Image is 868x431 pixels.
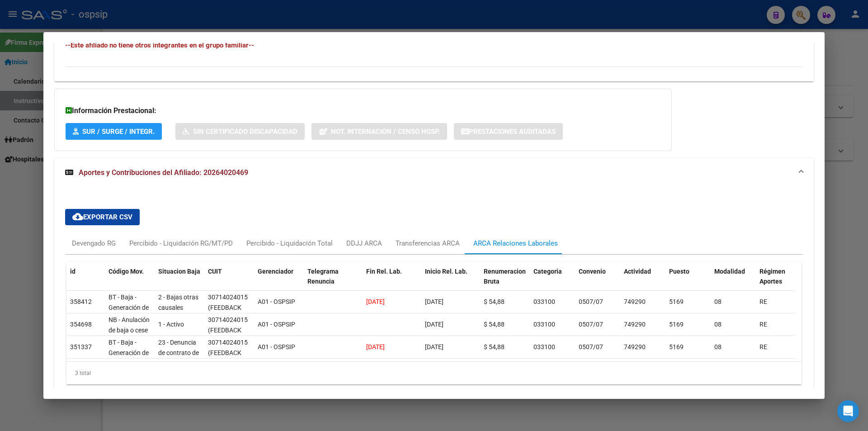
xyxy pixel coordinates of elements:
span: Modalidad [714,268,745,275]
span: Exportar CSV [72,213,132,221]
span: Categoria [533,268,562,275]
span: 0507/07 [579,321,603,328]
div: Percibido - Liquidación RG/MT/PD [129,238,233,248]
span: (FEEDBACK SEGURIDAD SRL) [208,349,242,377]
datatable-header-cell: CUIT [204,262,254,302]
span: A01 - OSPSIP [258,298,295,305]
datatable-header-cell: Fin Rel. Lab. [363,262,421,302]
datatable-header-cell: id [66,262,105,302]
span: SUR / SURGE / INTEGR. [82,128,155,136]
span: Situacion Baja [158,268,200,275]
span: BT - Baja - Generación de Clave [108,294,149,322]
span: BT - Baja - Generación de Clave [108,339,149,367]
span: 5169 [669,343,684,350]
datatable-header-cell: Gerenciador [254,262,304,302]
div: 30714024015 [208,337,248,348]
div: Open Intercom Messenger [837,400,859,422]
div: 3 total [66,362,802,384]
span: 358412 [70,298,92,305]
span: 354698 [70,321,92,328]
datatable-header-cell: Régimen Aportes [756,262,801,302]
span: [DATE] [366,343,385,350]
span: 033100 [533,343,555,350]
span: Régimen Aportes [759,268,785,285]
datatable-header-cell: Categoria [530,262,575,302]
span: 2 - Bajas otras causales [158,294,198,311]
span: 1 - Activo [158,321,184,328]
datatable-header-cell: Actividad [620,262,665,302]
span: Puesto [669,268,689,275]
div: ARCA Relaciones Laborales [473,238,558,248]
span: Sin Certificado Discapacidad [193,128,297,136]
span: Fin Rel. Lab. [366,268,402,275]
div: 30714024015 [208,292,248,303]
div: Transferencias ARCA [396,238,460,248]
button: Not. Internacion / Censo Hosp. [311,123,447,140]
span: 033100 [533,298,555,305]
span: A01 - OSPSIP [258,321,295,328]
span: (FEEDBACK SEGURIDAD SRL) [208,327,242,355]
span: [DATE] [425,321,443,328]
span: 749290 [624,343,646,350]
span: 08 [714,343,722,350]
span: Telegrama Renuncia [307,268,339,285]
datatable-header-cell: Telegrama Renuncia [304,262,363,302]
h4: --Este afiliado no tiene otros integrantes en el grupo familiar-- [65,40,803,50]
span: Not. Internacion / Censo Hosp. [331,128,440,136]
span: 749290 [624,321,646,328]
span: 0507/07 [579,343,603,350]
span: 5169 [669,298,684,305]
div: 30714024015 [208,315,248,325]
span: Prestaciones Auditadas [469,128,556,136]
datatable-header-cell: Código Mov. [105,262,155,302]
datatable-header-cell: Situacion Baja [155,262,204,302]
mat-expansion-panel-header: Aportes y Contribuciones del Afiliado: 20264020469 [54,158,814,187]
button: Prestaciones Auditadas [454,123,563,140]
span: 0507/07 [579,298,603,305]
h3: Información Prestacional: [66,105,660,116]
div: Aportes y Contribuciones del Afiliado: 20264020469 [54,187,814,406]
span: Código Mov. [108,268,144,275]
span: CUIT [208,268,222,275]
span: [DATE] [425,343,443,350]
button: Exportar CSV [65,209,140,225]
div: DDJJ ARCA [346,238,382,248]
span: A01 - OSPSIP [258,343,295,350]
span: Actividad [624,268,651,275]
span: (FEEDBACK SEGURIDAD SRL) [208,304,242,332]
span: Aportes y Contribuciones del Afiliado: 20264020469 [79,168,248,177]
datatable-header-cell: Puesto [665,262,711,302]
mat-icon: cloud_download [72,211,83,222]
span: 033100 [533,321,555,328]
span: 08 [714,321,722,328]
span: id [70,268,75,275]
datatable-header-cell: Convenio [575,262,620,302]
span: 5169 [669,321,684,328]
button: Sin Certificado Discapacidad [175,123,305,140]
datatable-header-cell: Modalidad [711,262,756,302]
span: [DATE] [425,298,443,305]
span: 351337 [70,343,92,350]
span: 749290 [624,298,646,305]
span: $ 54,88 [484,298,505,305]
div: Devengado RG [72,238,116,248]
span: Inicio Rel. Lab. [425,268,467,275]
span: RE [759,298,767,305]
span: NB - Anulación de baja o cese del trabajador [108,316,150,344]
div: Percibido - Liquidación Total [246,238,333,248]
span: [DATE] [366,298,385,305]
datatable-header-cell: Inicio Rel. Lab. [421,262,480,302]
datatable-header-cell: Renumeracion Bruta [480,262,530,302]
span: Gerenciador [258,268,293,275]
button: SUR / SURGE / INTEGR. [66,123,162,140]
span: RE [759,343,767,350]
span: 08 [714,298,722,305]
span: Renumeracion Bruta [484,268,526,285]
span: RE [759,321,767,328]
span: Convenio [579,268,606,275]
span: $ 54,88 [484,321,505,328]
span: $ 54,88 [484,343,505,350]
span: 23 - Denuncia de contrato de trabajo por el empleador/ Art.242 LCT [158,339,199,387]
